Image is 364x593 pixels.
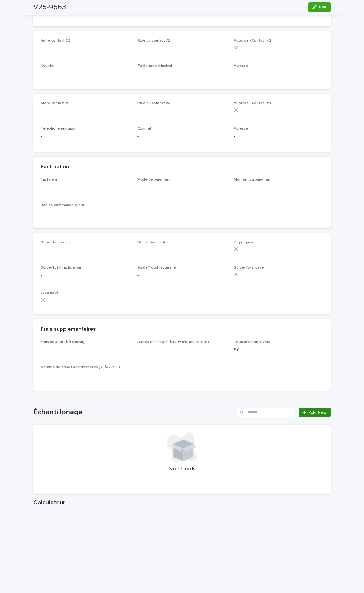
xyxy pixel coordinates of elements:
[137,101,170,105] span: Rôle du contact #3
[137,185,227,191] p: -
[41,326,96,333] h2: Frais supplémentaires
[234,185,323,191] p: -
[41,133,130,140] p: -
[33,499,331,506] h1: Calculateur
[137,266,176,269] span: Solde/Total facturé le
[234,178,272,181] span: Moment du paiement
[308,2,331,12] button: Edit
[137,347,227,353] p: -
[319,5,327,9] span: Edit
[137,64,172,68] span: Téléphone principal
[41,365,120,369] span: Nombre de zones additionnelles (75$/ZPSO)
[41,203,84,207] span: Bon de commande client
[137,178,171,181] span: Mode de paiement
[234,71,323,77] p: -
[234,64,248,68] span: Adresse
[33,3,66,12] h2: V25-9563
[309,410,327,415] span: Add New
[137,247,227,253] p: -
[41,127,75,130] span: Téléphone principal
[238,408,295,417] input: Search
[234,127,248,130] span: Adresse
[137,39,170,42] span: Rôle du contact #2
[41,64,54,68] span: Courriel
[234,133,323,140] p: -
[137,46,227,52] p: -
[137,108,227,114] p: -
[41,210,130,216] p: -
[234,241,254,244] span: Dépôt payé
[41,164,69,171] h2: Facturation
[33,408,235,417] h1: Échantillonage
[137,272,227,279] p: -
[41,272,130,279] p: -
[41,340,84,344] span: Frais de pont ($ à choisir)
[41,71,130,77] p: -
[41,291,59,295] span: Labo payé
[137,133,227,140] p: -
[234,101,271,105] span: Autorisé - Contact #3
[137,127,151,130] span: Courriel
[137,71,227,77] p: -
[41,247,130,253] p: -
[137,241,167,244] span: Dépôt facturé le
[41,178,57,181] span: Facturé à
[41,39,70,42] span: Autre contact #2
[137,340,209,344] span: Autres frais divers $ (40+ km, rabais, etc.)
[234,340,270,344] span: Total des frais divers
[234,266,264,269] span: Solde/Total payé
[41,372,130,378] p: -
[234,347,323,353] p: $ 0
[41,108,130,114] p: -
[41,347,130,353] p: -
[41,101,70,105] span: Autre contact #3
[41,185,130,191] p: -
[41,46,130,52] p: -
[41,466,323,473] p: No records
[299,408,331,417] a: Add New
[234,39,271,42] span: Autorisé - Contact #2
[41,241,72,244] span: Dépôt facturé par
[41,266,81,269] span: Solde/Total facturé par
